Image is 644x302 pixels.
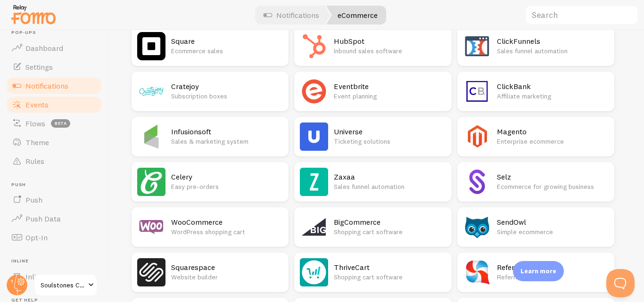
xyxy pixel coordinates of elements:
[334,82,446,91] h2: Eventbrite
[171,137,283,146] p: Sales & marketing system
[25,43,63,53] span: Dashboard
[463,122,491,151] img: Magento
[6,228,103,247] a: Opt-In
[334,91,446,101] p: Event planning
[6,152,103,171] a: Rules
[171,127,283,137] h2: Infusionsoft
[171,217,283,227] h2: WooCommerce
[334,182,446,191] p: Sales funnel automation
[300,122,328,151] img: Universe
[334,36,446,46] h2: HubSpot
[334,227,446,237] p: Shopping cart software
[6,190,103,209] a: Push
[300,213,328,241] img: BigCommerce
[334,217,446,227] h2: BigCommerce
[497,91,609,101] p: Affiliate marketing
[25,138,49,147] span: Theme
[34,274,98,296] a: Soulstones Collective
[497,227,609,237] p: Simple ecommerce
[300,77,328,106] img: Eventbrite
[6,209,103,228] a: Push Data
[6,39,103,57] a: Dashboard
[41,279,85,291] span: Soulstones Collective
[25,100,49,109] span: Events
[606,269,635,297] iframe: Help Scout Beacon - Open
[137,32,165,60] img: Square
[25,119,45,128] span: Flows
[25,81,68,90] span: Notifications
[11,258,103,264] span: Inline
[334,137,446,146] p: Ticketing solutions
[171,262,283,272] h2: Squarespace
[25,272,44,281] span: Inline
[334,172,446,182] h2: Zaxaa
[497,262,609,272] h2: ReferralCandy
[334,262,446,272] h2: ThriveCart
[137,77,165,106] img: Cratejoy
[497,172,609,182] h2: Selz
[497,182,609,191] p: Ecommerce for growing business
[497,82,609,91] h2: ClickBank
[300,32,328,60] img: HubSpot
[11,30,103,36] span: Pop-ups
[520,267,556,276] p: Learn more
[171,272,283,282] p: Website builder
[463,168,491,196] img: Selz
[171,182,283,191] p: Easy pre-orders
[513,261,564,281] div: Learn more
[171,227,283,237] p: WordPress shopping cart
[171,36,283,46] h2: Square
[6,76,103,95] a: Notifications
[6,133,103,152] a: Theme
[25,156,44,166] span: Rules
[25,195,42,204] span: Push
[463,213,491,241] img: SendOwl
[137,258,165,286] img: Squarespace
[334,127,446,137] h2: Universe
[6,57,103,76] a: Settings
[10,2,57,26] img: fomo-relay-logo-orange.svg
[300,258,328,286] img: ThriveCart
[171,172,283,182] h2: Celery
[25,233,48,242] span: Opt-In
[137,122,165,151] img: Infusionsoft
[497,137,609,146] p: Enterprise ecommerce
[463,258,491,286] img: ReferralCandy
[137,213,165,241] img: WooCommerce
[171,82,283,91] h2: Cratejoy
[6,95,103,114] a: Events
[497,217,609,227] h2: SendOwl
[51,119,70,128] span: beta
[497,127,609,137] h2: Magento
[11,182,103,188] span: Push
[171,91,283,101] p: Subscription boxes
[497,36,609,46] h2: ClickFunnels
[6,114,103,133] a: Flows beta
[137,168,165,196] img: Celery
[497,46,609,56] p: Sales funnel automation
[334,46,446,56] p: Inbound sales software
[6,267,103,286] a: Inline
[463,32,491,60] img: ClickFunnels
[463,77,491,106] img: ClickBank
[334,272,446,282] p: Shopping cart software
[25,62,53,72] span: Settings
[25,214,61,223] span: Push Data
[171,46,283,56] p: Ecommerce sales
[300,168,328,196] img: Zaxaa
[497,272,609,282] p: Referral software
